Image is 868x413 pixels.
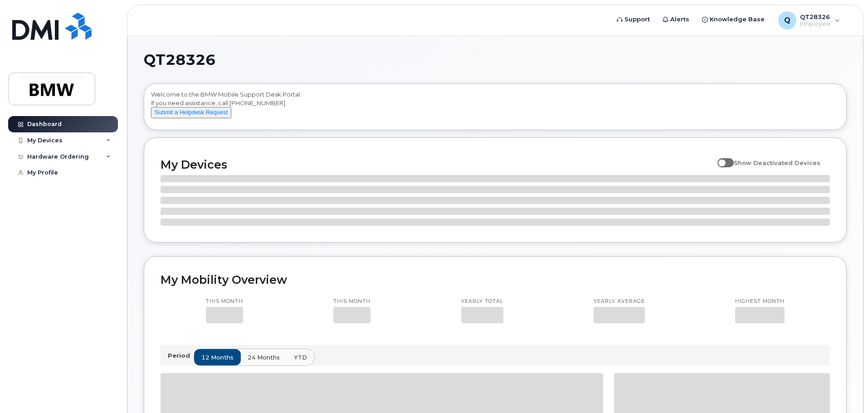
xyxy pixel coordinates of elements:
[151,107,231,118] button: Submit a Helpdesk Request
[248,353,280,362] span: 24 months
[735,298,785,305] p: Highest month
[161,273,830,287] h2: My Mobility Overview
[333,298,371,305] p: This month
[294,353,307,362] span: YTD
[151,90,839,126] div: Welcome to the BMW Mobile Support Desk Portal If you need assistance, call [PHONE_NUMBER].
[144,53,215,67] span: QT28326
[594,298,645,305] p: Yearly average
[161,158,713,171] h2: My Devices
[206,298,243,305] p: This month
[461,298,503,305] p: Yearly total
[151,108,231,116] a: Submit a Helpdesk Request
[717,154,725,161] input: Show Deactivated Devices
[734,159,820,166] span: Show Deactivated Devices
[168,351,194,360] p: Period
